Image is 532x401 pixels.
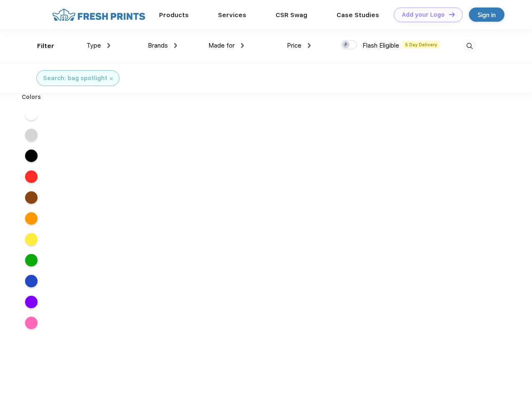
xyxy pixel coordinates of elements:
[308,43,311,48] img: dropdown.png
[107,43,110,48] img: dropdown.png
[403,41,440,48] span: 5 Day Delivery
[110,77,113,80] img: filter_cancel.svg
[478,10,496,20] div: Sign in
[37,41,54,51] div: Filter
[50,8,148,22] img: fo%20logo%202.webp
[86,42,101,49] span: Type
[15,93,48,102] div: Colors
[43,74,107,83] div: Search: bag spotlight
[148,42,168,49] span: Brands
[208,42,235,49] span: Made for
[469,8,504,22] a: Sign in
[287,42,301,49] span: Price
[362,42,399,49] span: Flash Eligible
[159,11,189,19] a: Products
[402,11,445,18] div: Add your Logo
[241,43,244,48] img: dropdown.png
[449,12,455,17] img: DT
[174,43,177,48] img: dropdown.png
[463,39,476,53] img: desktop_search.svg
